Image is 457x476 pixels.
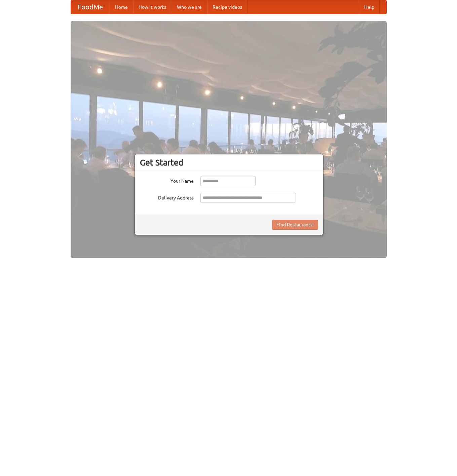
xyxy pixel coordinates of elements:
[359,0,380,14] a: Help
[140,176,194,184] label: Your Name
[172,0,207,14] a: Who we are
[140,157,318,168] h3: Get Started
[110,0,133,14] a: Home
[272,220,318,230] button: Find Restaurants!
[207,0,247,14] a: Recipe videos
[133,0,172,14] a: How it works
[71,0,110,14] a: FoodMe
[140,193,194,201] label: Delivery Address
